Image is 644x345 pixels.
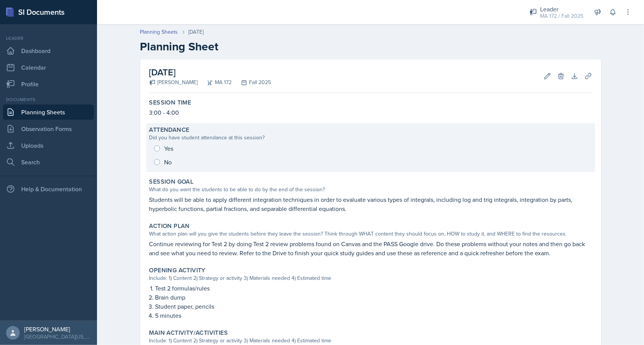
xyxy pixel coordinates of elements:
[3,138,94,153] a: Uploads
[3,76,94,92] a: Profile
[149,108,592,117] p: 3:00 - 4:00
[3,181,94,197] div: Help & Documentation
[140,28,178,36] a: Planning Sheets
[155,311,592,320] p: 5 minutes
[155,284,592,293] p: Test 2 formulas/rules
[155,302,592,311] p: Student paper, pencils
[149,267,205,274] label: Opening Activity
[149,186,592,194] div: What do you want the students to be able to do by the end of the session?
[149,239,592,258] p: Continue reviewing for Test 2 by doing Test 2 review problems found on Canvas and the PASS Google...
[3,43,94,58] a: Dashboard
[3,96,94,103] div: Documents
[149,99,191,106] label: Session Time
[189,28,204,36] div: [DATE]
[149,126,190,134] label: Attendance
[149,134,592,142] div: Did you have student attendance at this session?
[149,195,592,213] p: Students will be able to apply different integration techniques in order to evaluate various type...
[149,337,592,345] div: Include: 1) Content 2) Strategy or activity 3) Materials needed 4) Estimated time
[149,78,198,86] div: [PERSON_NAME]
[540,12,583,20] div: MA 172 / Fall 2025
[149,178,194,186] label: Session Goal
[3,105,94,120] a: Planning Sheets
[232,78,271,86] div: Fall 2025
[3,155,94,170] a: Search
[149,329,228,337] label: Main Activity/Activities
[24,333,91,340] div: [GEOGRAPHIC_DATA][US_STATE] in [GEOGRAPHIC_DATA]
[3,60,94,75] a: Calendar
[149,274,592,282] div: Include: 1) Content 2) Strategy or activity 3) Materials needed 4) Estimated time
[149,222,190,230] label: Action Plan
[155,293,592,302] p: Brain dump
[3,121,94,136] a: Observation Forms
[149,66,271,79] h2: [DATE]
[3,35,94,42] div: Leader
[540,5,583,14] div: Leader
[149,230,592,238] div: What action plan will you give the students before they leave the session? Think through WHAT con...
[140,40,601,53] h2: Planning Sheet
[24,325,91,333] div: [PERSON_NAME]
[198,78,232,86] div: MA 172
